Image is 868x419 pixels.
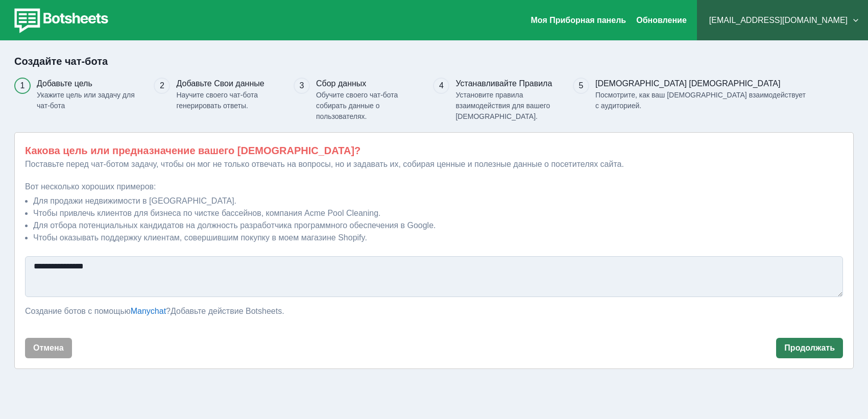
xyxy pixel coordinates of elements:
ya-tr-span: Какова цель или предназначение вашего [DEMOGRAPHIC_DATA]? [25,145,360,156]
img: botsheets-logo.png [8,6,111,35]
ya-tr-span: ? [166,307,171,315]
div: 1 [20,80,25,92]
ya-tr-span: Продолжать [784,343,835,353]
ya-tr-span: Сбор данных [316,79,366,88]
ya-tr-span: Добавьте Свои данные [176,79,264,88]
div: Прогресс [14,78,854,122]
a: Моя Приборная панель [531,16,626,24]
div: 2 [160,80,164,92]
ya-tr-span: Создайте чат-бота [14,56,108,67]
ya-tr-span: [DEMOGRAPHIC_DATA] [DEMOGRAPHIC_DATA] [595,79,780,88]
div: 4 [439,80,444,92]
button: Отмена [25,338,72,358]
ya-tr-span: Для продажи недвижимости в [GEOGRAPHIC_DATA]. [33,196,236,205]
button: Продолжать [776,338,843,358]
ya-tr-span: Поставьте перед чат-ботом задачу, чтобы он мог не только отвечать на вопросы, но и задавать их, с... [25,160,624,168]
ya-tr-span: Научите своего чат-бота генерировать ответы. [176,91,258,110]
ya-tr-span: Посмотрите, как ваш [DEMOGRAPHIC_DATA] взаимодействует с аудиторией. [595,91,806,110]
a: Manychat [131,307,166,315]
div: 3 [300,80,304,92]
ya-tr-span: Создание ботов с помощью [25,307,131,315]
button: [EMAIL_ADDRESS][DOMAIN_NAME] [705,10,860,31]
div: 5 [578,80,583,92]
ya-tr-span: Отмена [33,343,64,353]
ya-tr-span: Вот несколько хороших примеров: [25,182,156,191]
ya-tr-span: Чтобы привлечь клиентов для бизнеса по чистке бассейнов, компания Acme Pool Cleaning. [33,209,380,217]
ya-tr-span: Обучите своего чат-бота собирать данные о пользователях. [316,91,398,120]
ya-tr-span: Добавьте действие Botsheets. [171,307,284,315]
ya-tr-span: Чтобы оказывать поддержку клиентам, совершившим покупку в моем магазине Shopify. [33,233,367,242]
ya-tr-span: Для отбора потенциальных кандидатов на должность разработчика программного обеспечения в Google. [33,221,436,230]
ya-tr-span: Добавьте цель [37,79,92,88]
ya-tr-span: Устанавливайте Правила [455,79,552,88]
ya-tr-span: Укажите цель или задачу для чат-бота [37,91,135,110]
ya-tr-span: Установите правила взаимодействия для вашего [DEMOGRAPHIC_DATA]. [455,91,550,120]
ya-tr-span: Обновление [636,16,687,24]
